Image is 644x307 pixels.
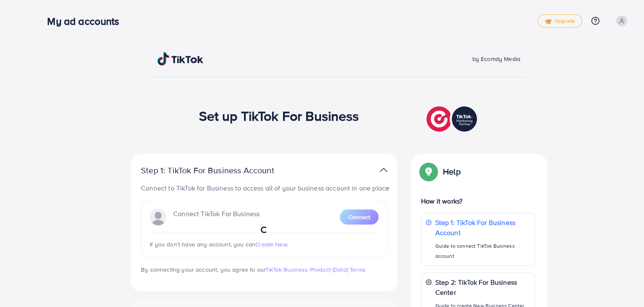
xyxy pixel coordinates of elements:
[545,18,575,24] span: Upgrade
[421,196,535,206] p: How it works?
[421,164,436,179] img: Popup guide
[47,15,126,27] h3: My ad accounts
[199,108,359,124] h1: Set up TikTok For Business
[427,104,479,134] img: TikTok partner
[380,164,387,176] img: TikTok partner
[435,217,530,238] p: Step 1: TikTok For Business Account
[545,19,552,24] img: tick
[435,277,530,297] p: Step 2: TikTok For Business Center
[472,55,520,63] span: by Ecomdy Media
[141,165,301,175] p: Step 1: TikTok For Business Account
[538,14,582,28] a: tickUpgrade
[435,241,530,261] p: Guide to connect TikTok Business account
[443,167,461,177] p: Help
[157,52,204,66] img: TikTok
